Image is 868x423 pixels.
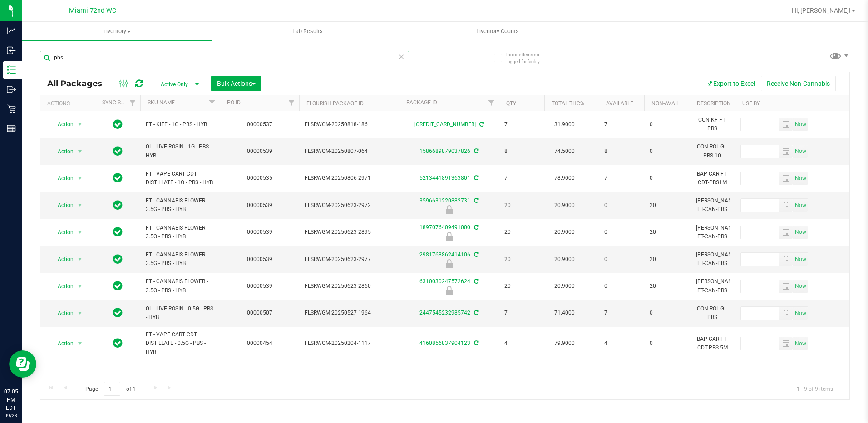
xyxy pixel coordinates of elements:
[695,276,730,295] div: [PERSON_NAME]-FT-CAN-PBS
[504,255,539,264] span: 20
[793,199,808,212] span: Set Current date
[473,310,478,316] span: Sync from Compliance System
[398,232,500,241] div: Newly Received
[247,283,272,289] a: 00000539
[419,224,470,231] a: 1897076409491000
[212,22,402,41] a: Lab Results
[74,307,86,320] span: select
[650,255,684,264] span: 20
[606,100,633,107] a: Available
[146,277,214,295] span: FT - CANNABIS FLOWER - 3.5G - PBS - HYB
[247,121,272,128] a: 00000537
[113,306,123,319] span: In Sync
[650,120,684,129] span: 0
[550,280,579,293] span: 20.9000
[284,95,299,111] a: Filter
[414,121,476,128] a: [CREDIT_CARD_NUMBER]
[779,253,793,266] span: select
[793,307,808,320] span: Set Current date
[761,76,836,91] button: Receive Non-Cannabis
[793,253,808,266] span: select
[403,22,593,41] a: Inventory Counts
[148,99,175,106] a: SKU Name
[217,80,256,87] span: Bulk Actions
[104,382,120,396] input: 1
[7,26,16,35] inline-svg: Analytics
[504,201,539,210] span: 20
[146,330,214,357] span: FT - VAPE CART CDT DISTILLATE - 0.5G - PBS - HYB
[146,197,214,214] span: FT - CANNABIS FLOWER - 3.5G - PBS - HYB
[74,118,86,131] span: select
[550,172,579,185] span: 78.9000
[113,145,123,157] span: In Sync
[793,226,808,239] span: Set Current date
[146,305,214,322] span: GL - LIVE ROSIN - 0.5G - PBS - HYB
[651,100,692,107] a: Non-Available
[779,280,793,293] span: select
[49,199,74,211] span: Action
[793,337,808,350] span: select
[113,172,123,184] span: In Sync
[604,339,639,348] span: 4
[47,100,91,107] div: Actions
[504,309,539,317] span: 7
[650,201,684,210] span: 20
[695,196,730,215] div: [PERSON_NAME]-FT-CAN-PBS
[793,118,808,131] span: Set Current date
[506,51,552,65] span: Include items not tagged for facility
[504,228,539,236] span: 20
[504,339,539,348] span: 4
[650,309,684,317] span: 0
[247,340,272,346] a: 00000454
[305,228,394,236] span: FLSRWGM-20250623-2895
[102,99,137,106] a: Sync Status
[247,202,272,208] a: 00000539
[695,304,730,323] div: CON-ROL-GL-PBS
[779,307,793,320] span: select
[305,174,394,182] span: FLSRWGM-20250806-2971
[419,340,470,346] a: 4160856837904123
[419,251,470,258] a: 2981768862414106
[247,175,272,181] a: 00000535
[779,226,793,239] span: select
[7,124,16,133] inline-svg: Reports
[4,388,18,412] p: 07:05 PM EDT
[473,340,478,346] span: Sync from Compliance System
[793,280,808,293] span: select
[550,337,579,350] span: 79.9000
[7,65,16,74] inline-svg: Inventory
[504,174,539,182] span: 7
[22,27,212,35] span: Inventory
[789,382,840,395] span: 1 - 9 of 9 items
[305,339,394,348] span: FLSRWGM-20250204-1117
[205,95,220,111] a: Filter
[700,76,761,91] button: Export to Excel
[464,27,531,35] span: Inventory Counts
[697,100,731,107] a: Description
[280,27,335,35] span: Lab Results
[247,148,272,154] a: 00000539
[113,118,123,131] span: In Sync
[78,382,143,396] span: Page of 1
[604,174,639,182] span: 7
[478,121,484,128] span: Sync from Compliance System
[473,148,478,154] span: Sync from Compliance System
[49,145,74,158] span: Action
[604,228,639,236] span: 0
[211,76,261,91] button: Bulk Actions
[695,334,730,353] div: BAP-CAR-FT-CDT-PBS.5M
[125,95,140,111] a: Filter
[793,199,808,211] span: select
[504,282,539,290] span: 20
[22,22,212,41] a: Inventory
[779,118,793,131] span: select
[74,253,86,266] span: select
[306,100,364,107] a: Flourish Package ID
[552,100,584,107] a: Total THC%
[650,147,684,156] span: 0
[793,118,808,131] span: select
[604,147,639,156] span: 8
[7,85,16,94] inline-svg: Outbound
[49,172,74,185] span: Action
[650,174,684,182] span: 0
